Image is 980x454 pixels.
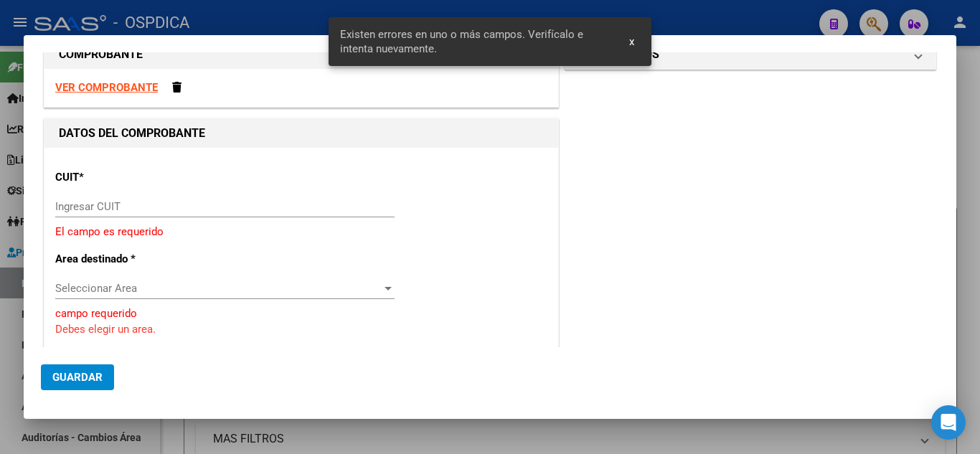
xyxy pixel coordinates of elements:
[59,47,143,61] strong: COMPROBANTE
[55,224,547,240] p: El campo es requerido
[55,306,547,322] p: campo requerido
[55,282,382,295] span: Seleccionar Area
[340,27,613,56] span: Existen errores en uno o más campos. Verifícalo e intenta nuevamente.
[931,405,966,440] div: Open Intercom Messenger
[55,251,203,268] p: Area destinado *
[41,364,114,390] button: Guardar
[55,81,158,94] a: VER COMPROBANTE
[52,371,103,384] span: Guardar
[55,169,203,186] p: CUIT
[618,29,646,55] button: x
[59,126,205,140] strong: DATOS DEL COMPROBANTE
[55,321,547,338] p: Debes elegir un area.
[629,35,634,48] span: x
[565,40,936,69] mat-expansion-panel-header: COMENTARIOS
